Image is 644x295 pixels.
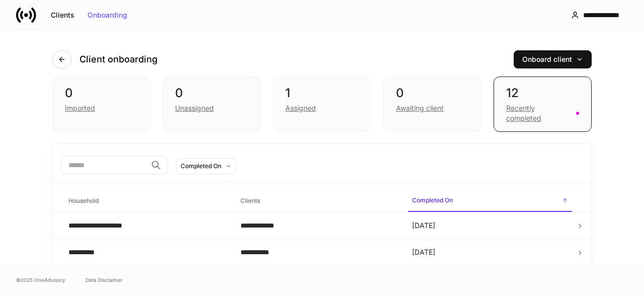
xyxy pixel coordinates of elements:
[175,103,214,113] div: Unassigned
[175,85,248,101] div: 0
[64,191,228,211] span: Household
[51,12,74,19] div: Clients
[44,7,81,23] button: Clients
[65,85,138,101] div: 0
[522,56,583,63] div: Onboard client
[285,103,316,113] div: Assigned
[506,103,570,123] div: Recently completed
[396,103,444,113] div: Awaiting client
[285,85,358,101] div: 1
[16,276,65,284] span: © 2025 OneAdvisory
[408,190,572,212] span: Completed On
[176,158,236,174] button: Completed On
[181,161,221,171] div: Completed On
[236,191,400,211] span: Clients
[514,50,592,68] button: Onboard client
[65,103,95,113] div: Imported
[68,196,99,205] h6: Household
[52,77,150,132] div: 0Imported
[163,77,261,132] div: 0Unassigned
[404,212,576,239] td: [DATE]
[383,77,481,132] div: 0Awaiting client
[494,77,592,132] div: 12Recently completed
[506,85,579,101] div: 12
[240,196,260,205] h6: Clients
[81,7,134,23] button: Onboarding
[396,85,469,101] div: 0
[412,195,453,205] h6: Completed On
[273,77,371,132] div: 1Assigned
[404,239,576,266] td: [DATE]
[79,53,157,65] h4: Client onboarding
[88,12,127,19] div: Onboarding
[86,276,123,284] a: Data Disclaimer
